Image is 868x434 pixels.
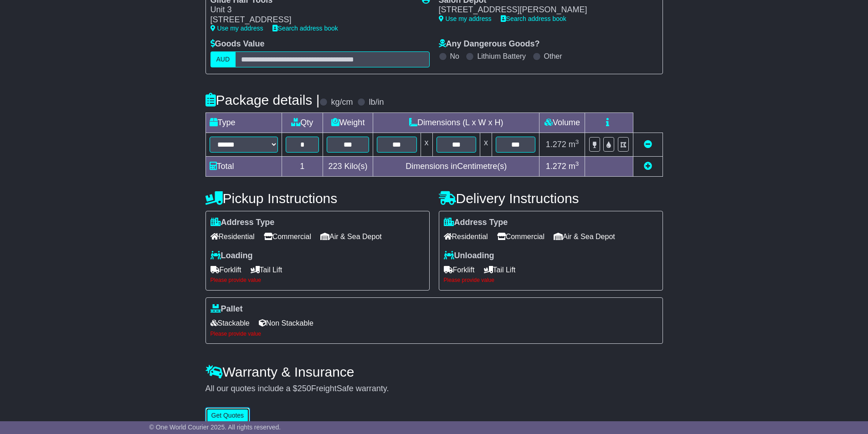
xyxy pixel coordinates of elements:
span: Residential [211,230,255,244]
button: Get Quotes [205,408,250,424]
span: Air & Sea Depot [554,230,615,244]
h4: Warranty & Insurance [205,364,663,379]
td: Type [205,112,282,133]
span: 223 [329,162,342,171]
td: Dimensions in Centimetre(s) [373,156,539,176]
div: All our quotes include a $ FreightSafe warranty. [205,384,663,394]
label: kg/cm [331,97,353,107]
label: No [450,52,459,61]
label: Goods Value [211,39,265,49]
span: 250 [298,384,311,393]
label: Lithium Battery [477,52,526,61]
label: Address Type [211,218,275,228]
div: Please provide value [211,331,658,337]
span: Tail Lift [484,263,516,277]
a: Use my address [211,25,263,32]
a: Use my address [439,15,492,22]
div: Please provide value [211,277,425,283]
div: [STREET_ADDRESS][PERSON_NAME] [439,5,649,15]
span: Tail Lift [251,263,282,277]
td: x [421,133,432,156]
td: Dimensions (L x W x H) [373,112,539,133]
td: Kilo(s) [323,156,373,176]
span: Stackable [211,316,250,330]
span: Non Stackable [259,316,313,330]
span: Commercial [264,230,311,244]
td: x [480,133,492,156]
label: Address Type [444,218,508,228]
div: [STREET_ADDRESS] [211,15,413,25]
sup: 3 [575,160,579,167]
td: Total [205,156,282,176]
h4: Delivery Instructions [439,191,663,206]
label: Pallet [211,304,243,314]
span: 1.272 [546,162,566,171]
a: Add new item [644,162,652,171]
td: Qty [282,112,323,133]
label: Loading [211,251,253,261]
span: Forklift [211,263,241,277]
h4: Pickup Instructions [205,191,430,206]
label: Other [544,52,562,61]
span: Commercial [497,230,544,244]
span: Forklift [444,263,475,277]
span: Residential [444,230,488,244]
span: m [569,140,579,149]
div: Please provide value [444,277,658,283]
td: 1 [282,156,323,176]
td: Weight [323,112,373,133]
sup: 3 [575,138,579,145]
label: Unloading [444,251,494,261]
a: Remove this item [644,140,652,149]
span: Air & Sea Depot [320,230,382,244]
label: AUD [211,51,236,67]
span: 1.272 [546,140,566,149]
a: Search address book [501,15,566,22]
span: m [569,162,579,171]
label: Any Dangerous Goods? [439,39,540,49]
td: Volume [539,112,585,133]
h4: Package details | [205,92,320,107]
span: © One World Courier 2025. All rights reserved. [149,424,281,431]
label: lb/in [369,97,384,107]
div: Unit 3 [211,5,413,15]
a: Search address book [272,25,338,32]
